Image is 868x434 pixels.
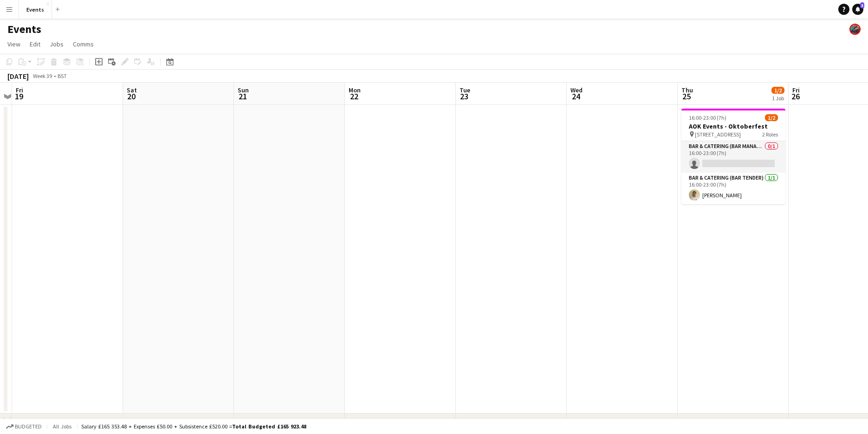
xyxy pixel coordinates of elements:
[50,40,64,48] span: Jobs
[791,91,800,102] span: 26
[236,91,249,102] span: 21
[46,38,67,50] a: Jobs
[860,2,864,8] span: 3
[15,423,42,430] span: Budgeted
[125,91,137,102] span: 20
[7,40,20,48] span: View
[681,109,785,204] app-job-card: 16:00-23:00 (7h)1/2AOK Events - Oktoberfest [STREET_ADDRESS]2 RolesBar & Catering (Bar Manager)0/...
[771,87,784,94] span: 1/2
[5,421,43,432] button: Budgeted
[232,423,306,430] span: Total Budgeted £165 923.48
[58,72,67,79] div: BST
[681,122,785,130] h3: AOK Events - Oktoberfest
[14,91,23,102] span: 19
[458,91,470,102] span: 23
[681,173,785,204] app-card-role: Bar & Catering (Bar Tender)1/116:00-23:00 (7h)[PERSON_NAME]
[849,24,861,35] app-user-avatar: Dom Roche
[347,91,361,102] span: 22
[762,131,778,138] span: 2 Roles
[19,0,52,19] button: Events
[765,114,778,121] span: 1/2
[30,40,40,48] span: Edit
[681,86,693,94] span: Thu
[81,423,306,430] div: Salary £165 353.48 + Expenses £50.00 + Subsistence £520.00 =
[852,4,863,15] a: 3
[460,86,470,94] span: Tue
[569,91,583,102] span: 24
[772,95,784,102] div: 1 Job
[51,423,73,430] span: All jobs
[73,40,94,48] span: Comms
[680,91,693,102] span: 25
[238,86,249,94] span: Sun
[4,38,24,50] a: View
[792,86,800,94] span: Fri
[349,86,361,94] span: Mon
[69,38,97,50] a: Comms
[7,22,41,36] h1: Events
[16,86,23,94] span: Fri
[695,131,741,138] span: [STREET_ADDRESS]
[26,38,44,50] a: Edit
[15,416,49,425] div: New group
[689,114,726,121] span: 16:00-23:00 (7h)
[7,71,29,81] div: [DATE]
[681,141,785,173] app-card-role: Bar & Catering (Bar Manager)0/116:00-23:00 (7h)
[31,72,54,79] span: Week 39
[127,86,137,94] span: Sat
[570,86,583,94] span: Wed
